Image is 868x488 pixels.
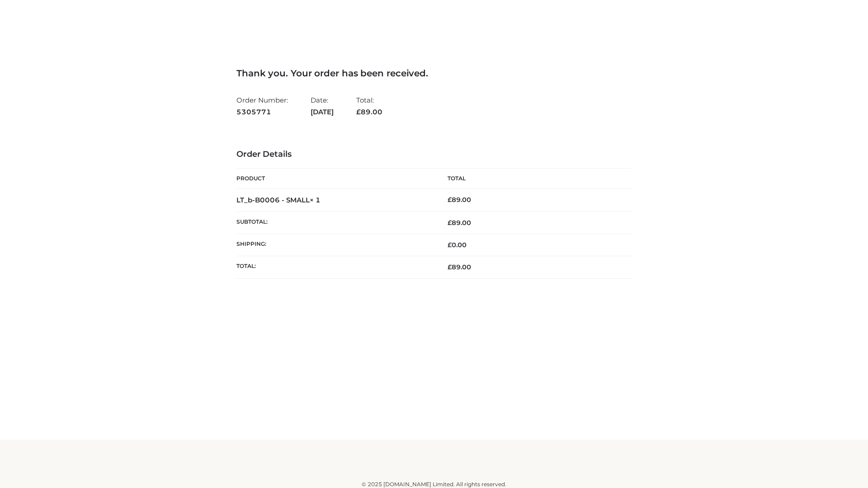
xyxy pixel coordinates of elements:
[434,169,632,189] th: Total
[356,92,382,120] li: Total:
[448,241,467,249] bdi: 0.00
[356,108,361,116] span: £
[236,150,632,160] h3: Order Details
[236,169,434,189] th: Product
[236,256,434,278] th: Total:
[448,219,471,227] span: 89.00
[448,219,452,227] span: £
[448,241,452,249] span: £
[356,108,382,116] span: 89.00
[236,211,434,234] th: Subtotal:
[448,263,471,271] span: 89.00
[236,196,321,204] strong: LT_b-B0006 - SMALL
[448,263,452,271] span: £
[310,196,321,204] strong: × 1
[236,92,288,120] li: Order Number:
[448,196,452,204] span: £
[236,234,434,256] th: Shipping:
[236,68,632,79] h3: Thank you. Your order has been received.
[448,196,471,204] bdi: 89.00
[236,106,288,118] strong: 5305771
[311,92,334,120] li: Date:
[311,106,334,118] strong: [DATE]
